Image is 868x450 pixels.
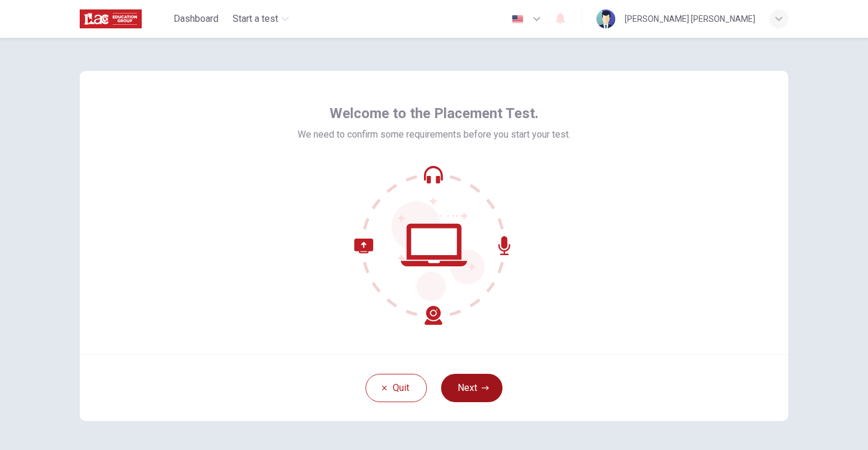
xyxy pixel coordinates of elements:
div: [PERSON_NAME] [PERSON_NAME] [625,12,755,26]
span: Welcome to the Placement Test. [329,104,539,123]
img: Profile picture [596,9,615,28]
button: Next [441,374,502,402]
button: Start a test [228,8,293,30]
button: Dashboard [169,8,223,30]
button: Quit [366,374,427,402]
a: ILAC logo [80,7,169,31]
img: ILAC logo [80,7,142,31]
img: en [510,15,525,24]
span: Dashboard [174,12,218,26]
span: We need to confirm some requirements before you start your test. [298,128,570,142]
span: Start a test [233,12,278,26]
